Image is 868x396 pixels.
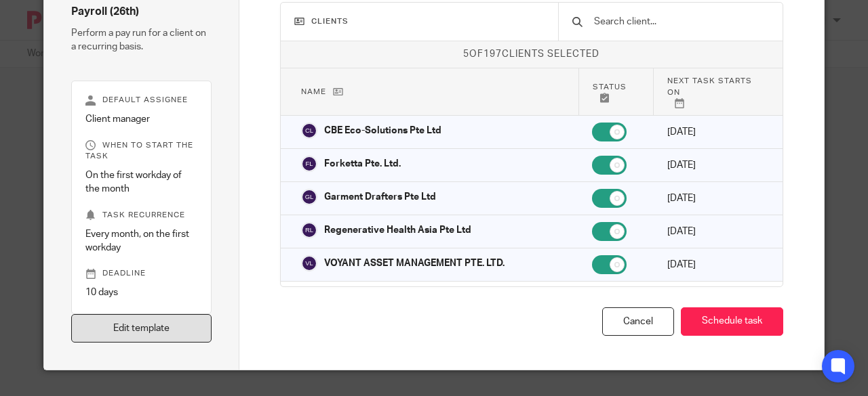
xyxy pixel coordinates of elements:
[294,16,545,27] h3: Clients
[667,125,762,139] p: [DATE]
[593,14,769,29] input: Search client...
[301,222,317,238] img: svg%3E
[602,307,674,336] div: Cancel
[301,189,317,205] img: svg%3E
[301,156,317,172] img: svg%3E
[85,169,197,196] p: On the first workday of the month
[71,314,212,343] a: Edit template
[85,268,197,279] p: Deadline
[324,157,401,171] p: Forketta Pte. Ltd.
[281,47,783,61] p: of clients selected
[667,225,762,238] p: [DATE]
[667,192,762,205] p: [DATE]
[71,26,212,54] p: Perform a pay run for a client on a recurring basis.
[301,255,317,271] img: svg%3E
[324,124,441,137] p: CBE Eco-Solutions Pte Ltd
[667,158,762,172] p: [DATE]
[463,49,469,59] span: 5
[681,307,783,336] button: Schedule task
[667,75,762,108] p: Next task starts on
[484,49,502,59] span: 197
[324,190,436,204] p: Garment Drafters Pte Ltd
[85,140,197,162] p: When to start the task
[85,210,197,221] p: Task recurrence
[593,81,639,103] p: Status
[85,227,197,255] p: Every month, on the first workday
[85,95,197,106] p: Default assignee
[301,86,565,97] p: Name
[71,5,212,19] h4: Payroll (26th)
[324,223,471,237] p: Regenerative Health Asia Pte Ltd
[85,112,197,126] p: Client manager
[85,286,197,299] p: 10 days
[324,257,505,270] p: VOYANT ASSET MANAGEMENT PTE. LTD.
[667,258,762,271] p: [DATE]
[301,123,317,139] img: svg%3E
